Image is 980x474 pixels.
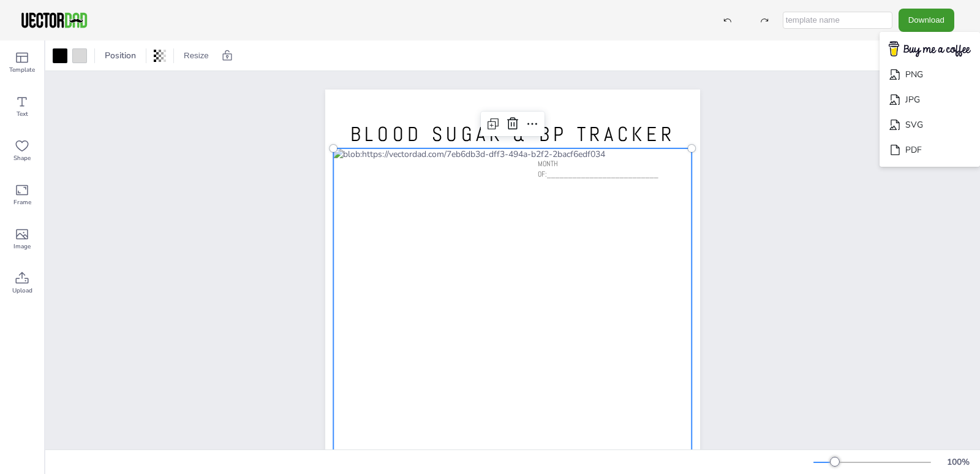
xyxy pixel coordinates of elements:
[20,11,89,29] img: VectorDad-1.png
[783,12,892,29] input: template name
[880,137,980,162] li: PDF
[880,112,980,137] li: SVG
[943,456,973,468] div: 100 %
[880,62,980,87] li: PNG
[899,9,954,31] button: Download
[13,242,31,251] span: Image
[350,121,676,147] span: BLOOD SUGAR & BP TRACKER
[13,197,31,207] span: Frame
[13,153,31,163] span: Shape
[880,32,980,167] ul: Download
[9,65,35,75] span: Template
[179,46,214,66] button: Resize
[12,286,32,296] span: Upload
[881,37,979,61] img: buymecoffee.png
[102,50,138,61] span: Position
[17,109,28,119] span: Text
[880,87,980,112] li: JPG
